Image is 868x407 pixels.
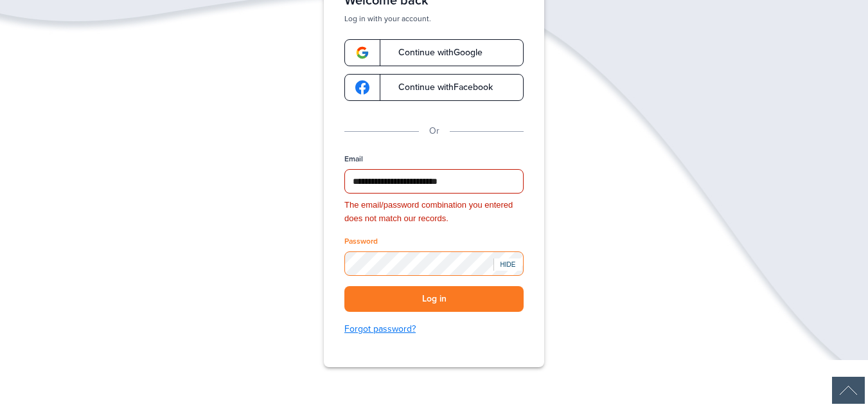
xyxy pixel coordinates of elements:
button: Log in [344,286,524,312]
img: google-logo [355,46,369,60]
label: Email [344,154,363,165]
input: Email [344,169,524,194]
span: Continue with Facebook [385,83,493,92]
img: google-logo [355,80,369,95]
span: Continue with Google [385,48,483,57]
input: Password [344,251,524,276]
div: Scroll Back to Top [832,377,865,404]
p: Log in with your account. [344,14,524,24]
p: Or [429,124,439,138]
div: HIDE [493,258,522,271]
label: Password [344,236,378,247]
img: Back to Top [832,377,865,404]
a: google-logoContinue withFacebook [344,74,524,101]
a: Forgot password? [344,322,524,336]
a: google-logoContinue withGoogle [344,39,524,66]
div: The email/password combination you entered does not match our records. [344,199,524,226]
